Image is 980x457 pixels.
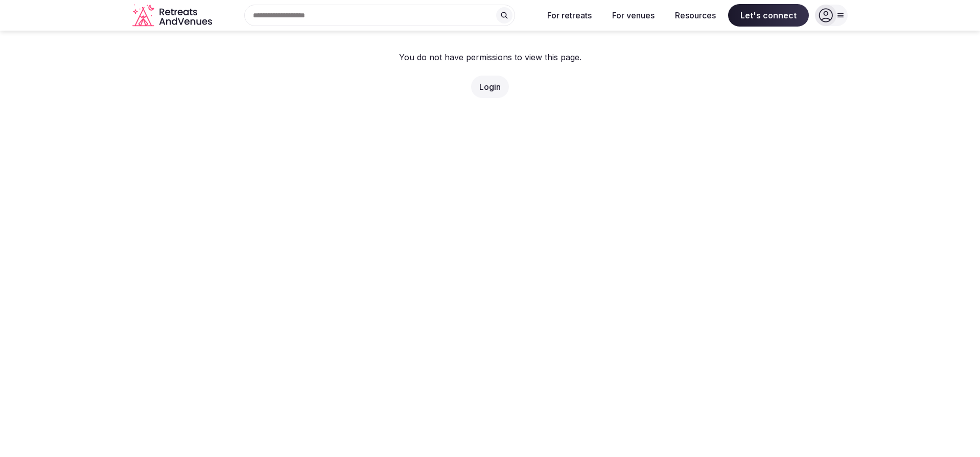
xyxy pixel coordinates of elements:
[479,82,501,92] a: Login
[667,4,724,27] button: Resources
[539,4,600,27] button: For retreats
[399,51,581,63] p: You do not have permissions to view this page.
[132,4,214,27] svg: Retreats and Venues company logo
[604,4,663,27] button: For venues
[132,4,214,27] a: Visit the homepage
[471,76,509,98] button: Login
[728,4,809,27] span: Let's connect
